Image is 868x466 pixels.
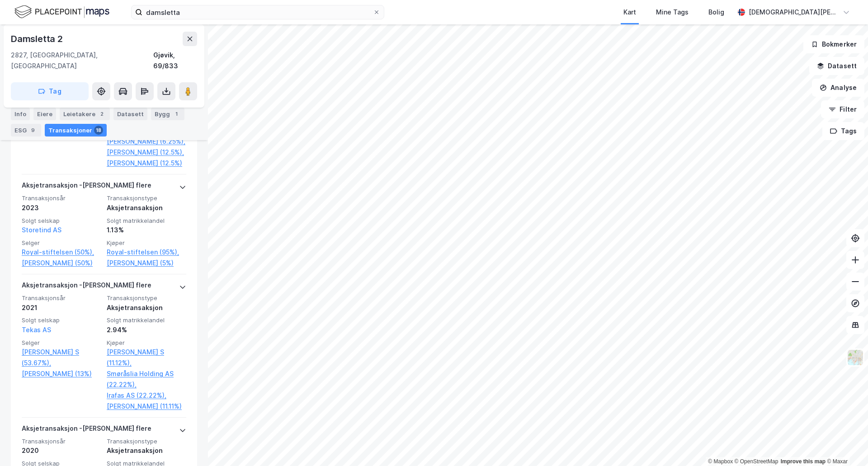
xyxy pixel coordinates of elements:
div: 2023 [22,202,101,213]
span: Kjøper [107,339,186,347]
a: [PERSON_NAME] S (53.67%), [22,347,101,368]
span: Transaksjonstype [107,194,186,202]
div: Gjøvik, 69/833 [153,50,197,71]
div: Kontrollprogram for chat [823,423,868,466]
div: Bolig [708,7,724,18]
img: logo.f888ab2527a4732fd821a326f86c7f29.svg [14,4,109,20]
a: Royal-stiftelsen (50%), [22,247,101,258]
a: [PERSON_NAME] (6.25%), [107,136,186,147]
div: Aksjetransaksjon [107,445,186,456]
a: [PERSON_NAME] (12.5%) [107,158,186,169]
input: Søk på adresse, matrikkel, gårdeiere, leietakere eller personer [142,5,373,19]
span: Transaksjonsår [22,294,101,302]
button: Filter [821,100,864,118]
a: [PERSON_NAME] (13%) [22,368,101,379]
div: [DEMOGRAPHIC_DATA][PERSON_NAME] [749,7,839,18]
a: Improve this map [781,458,826,465]
div: Damsletta 2 [11,32,65,46]
div: 2021 [22,302,101,313]
button: Tags [822,122,864,140]
button: Bokmerker [803,35,864,53]
span: Kjøper [107,239,186,247]
a: Smøråslia Holding AS (22.22%), [107,368,186,390]
a: [PERSON_NAME] (50%) [22,258,101,268]
span: Solgt selskap [22,217,101,225]
div: 1.13% [107,225,186,235]
button: Analyse [812,79,864,97]
div: Aksjetransaksjon [107,302,186,313]
div: Eiere [33,108,56,120]
div: ESG [11,124,41,137]
button: Datasett [809,57,864,75]
a: Royal-stiftelsen (95%), [107,247,186,258]
div: Aksjetransaksjon - [PERSON_NAME] flere [22,423,151,438]
span: Solgt matrikkelandel [107,316,186,324]
a: [PERSON_NAME] (12.5%), [107,147,186,158]
a: OpenStreetMap [735,458,778,465]
div: Aksjetransaksjon - [PERSON_NAME] flere [22,280,151,294]
div: Aksjetransaksjon [107,202,186,213]
span: Solgt matrikkelandel [107,217,186,225]
div: Mine Tags [656,7,689,18]
a: Storetind AS [22,226,61,234]
button: Tag [11,82,89,100]
div: 2020 [22,445,101,456]
span: Selger [22,239,101,247]
div: 2827, [GEOGRAPHIC_DATA], [GEOGRAPHIC_DATA] [11,50,153,71]
iframe: Chat Widget [823,423,868,466]
a: [PERSON_NAME] S (11.12%), [107,347,186,368]
div: 1 [172,109,181,118]
a: Tekas AS [22,326,51,334]
a: Irafas AS (22.22%), [107,390,186,401]
span: Transaksjonsår [22,438,101,445]
div: Datasett [113,108,147,120]
div: 2 [97,109,106,118]
div: 18 [94,126,103,135]
div: Leietakere [60,108,110,120]
img: Z [847,349,864,366]
span: Selger [22,339,101,347]
span: Solgt selskap [22,316,101,324]
span: Transaksjonstype [107,438,186,445]
div: Transaksjoner [45,124,107,137]
span: Transaksjonsår [22,194,101,202]
div: Info [11,108,30,120]
a: [PERSON_NAME] (11.11%) [107,401,186,412]
div: 2.94% [107,325,186,335]
div: Aksjetransaksjon - [PERSON_NAME] flere [22,180,151,194]
div: 9 [28,126,38,135]
a: [PERSON_NAME] (5%) [107,258,186,268]
a: Mapbox [708,458,733,465]
span: Transaksjonstype [107,294,186,302]
div: Kart [623,7,636,18]
div: Bygg [151,108,184,120]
